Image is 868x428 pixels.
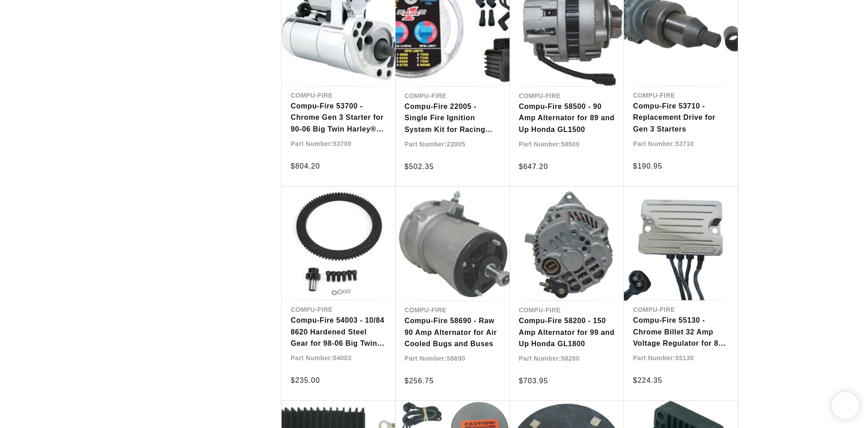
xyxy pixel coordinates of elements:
a: Compu-Fire 53700 - Chrome Gen 3 Starter for 90-06 Big Twin Harley® Models (Except 2006 Dyna) [291,100,387,135]
a: Compu-Fire 54003 - 10/84 8620 Hardened Steel Gear for 98-06 Big Twin Harley® Models (Except 2006 ... [291,315,387,349]
a: Compu-Fire 22005 - Single Fire Ignition System Kit for Racing Retarded Timing on 70-99 Big Twin (... [405,101,501,136]
a: Compu-Fire 53710 - Replacement Drive for Gen 3 Starters [633,100,729,135]
a: Compu-Fire 55130 - Chrome Billet 32 Amp Voltage Regulator for 89-99 Big Twin Harley® Models (OEM ... [633,315,729,349]
a: Compu-Fire 58200 - 150 Amp Alternator for 99 and Up Honda GL1800 [519,315,615,350]
a: Compu-Fire 58690 - Raw 90 Amp Alternator for Air Cooled Bugs and Buses [405,315,501,350]
a: Compu-Fire 58500 - 90 Amp Alternator for 89 and Up Honda GL1500 [519,101,615,136]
